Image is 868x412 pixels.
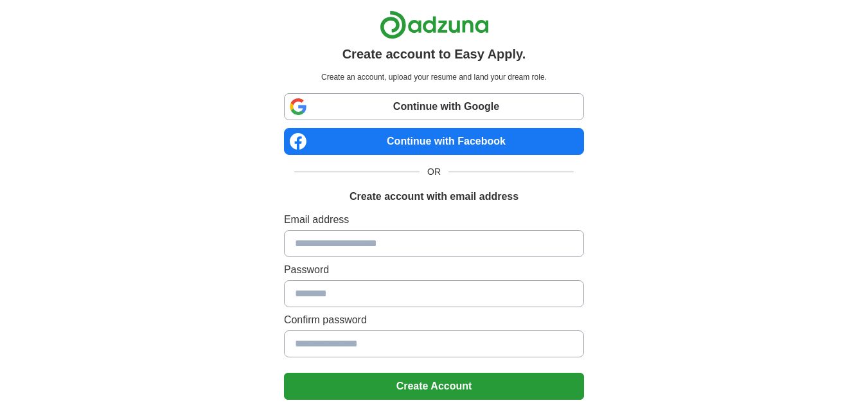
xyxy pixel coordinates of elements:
[284,212,584,228] label: Email address
[350,189,518,204] h1: Create account with email address
[287,71,581,83] p: Create an account, upload your resume and land your dream role.
[420,165,448,179] span: OR
[284,128,584,155] a: Continue with Facebook
[284,262,584,278] label: Password
[284,373,584,400] button: Create Account
[342,44,526,64] h1: Create account to Easy Apply.
[380,10,489,39] img: Adzuna logo
[284,312,584,328] label: Confirm password
[284,93,584,120] a: Continue with Google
